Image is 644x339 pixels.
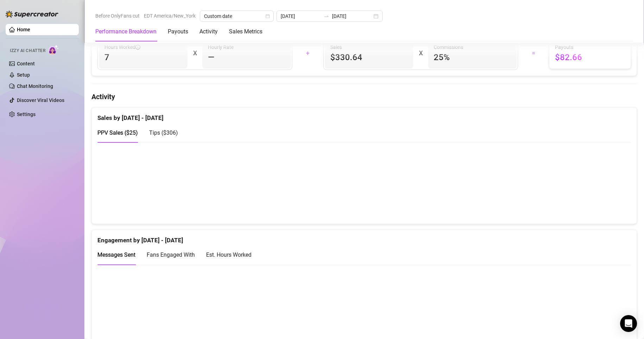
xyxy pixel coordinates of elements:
div: X [419,47,422,59]
span: info-circle [135,45,140,50]
div: Activity [199,27,218,36]
input: Start date [281,12,321,20]
div: Engagement by [DATE] - [DATE] [97,230,631,245]
a: Content [17,61,35,66]
div: Sales Metrics [229,27,262,36]
a: Settings [17,111,36,117]
input: End date [332,12,372,20]
a: Discover Viral Videos [17,97,64,103]
h4: Activity [91,92,637,102]
span: PPV Sales ( $25 ) [97,129,138,136]
span: Messages Sent [97,251,135,258]
div: + [297,47,319,59]
span: Hours Worked [104,43,140,51]
span: 25 % [434,52,511,63]
article: Hourly Rate [208,43,234,51]
a: Setup [17,72,30,78]
div: Performance Breakdown [95,27,157,36]
div: Payouts [168,27,188,36]
div: Est. Hours Worked [206,250,251,259]
span: Custom date [204,11,269,21]
span: EDT America/New_York [144,11,196,21]
div: Open Intercom Messenger [620,315,637,332]
span: Tips ( $306 ) [149,129,178,136]
span: swap-right [324,13,329,19]
span: Fans Engaged With [147,251,195,258]
div: Sales by [DATE] - [DATE] [97,108,631,123]
span: to [324,13,329,19]
span: $82.66 [555,52,625,63]
span: Before OnlyFans cut [95,11,140,21]
img: AI Chatter [48,45,59,55]
span: Sales [330,43,408,51]
span: — [208,52,215,63]
article: Commissions [434,43,463,51]
div: X [193,47,197,59]
span: Payouts [555,43,625,51]
div: = [522,47,545,59]
span: 7 [104,52,182,63]
span: calendar [266,14,270,18]
img: logo-BBDzfeDw.svg [6,11,58,18]
a: Chat Monitoring [17,83,53,89]
span: $330.64 [330,52,408,63]
span: Izzy AI Chatter [10,47,45,54]
a: Home [17,27,30,32]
